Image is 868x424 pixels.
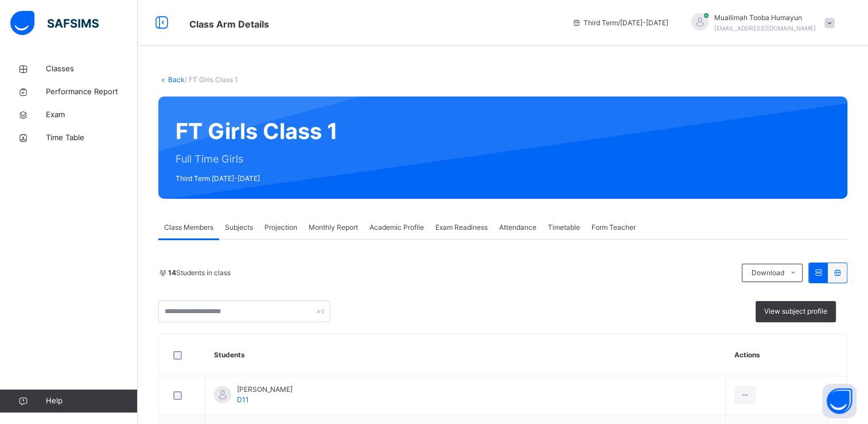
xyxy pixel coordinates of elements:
[168,75,185,84] a: Back
[714,13,816,23] span: Muallimah Tooba Humayun
[309,222,358,233] span: Monthly Report
[189,18,269,30] span: Class Arm Details
[164,222,213,233] span: Class Members
[46,86,138,98] span: Performance Report
[435,222,488,233] span: Exam Readiness
[46,132,138,144] span: Time Table
[46,395,137,407] span: Help
[225,222,253,233] span: Subjects
[499,222,536,233] span: Attendance
[751,268,784,278] span: Download
[46,63,138,75] span: Classes
[185,75,238,84] span: / FT Girls Class 1
[10,11,99,35] img: safsims
[680,13,840,33] div: Muallimah ToobaHumayun
[714,25,816,32] span: [EMAIL_ADDRESS][DOMAIN_NAME]
[237,395,249,404] span: D11
[726,334,847,376] th: Actions
[822,384,857,418] button: Open asap
[46,109,138,121] span: Exam
[548,222,580,233] span: Timetable
[369,222,424,233] span: Academic Profile
[572,18,668,28] span: session/term information
[764,306,827,317] span: View subject profile
[205,334,726,376] th: Students
[237,384,293,395] span: [PERSON_NAME]
[264,222,297,233] span: Projection
[168,268,231,278] span: Students in class
[591,222,636,233] span: Form Teacher
[168,268,176,277] b: 14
